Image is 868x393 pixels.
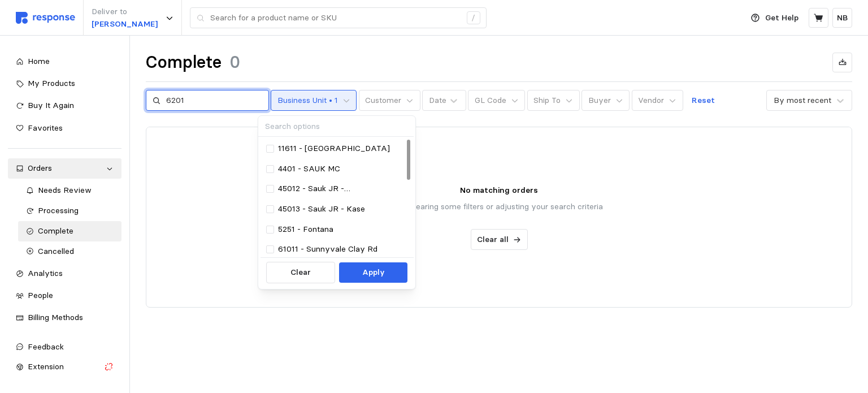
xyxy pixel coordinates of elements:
p: Reset [692,94,715,107]
p: 61011 - Sunnyvale Clay Rd [278,243,377,256]
a: Buy It Again [8,96,121,116]
h1: Complete [146,51,222,74]
p: 45013 - Sauk JR - Kase [278,203,365,215]
button: Extension [8,357,121,377]
p: [PERSON_NAME] [92,18,158,31]
a: Favorites [8,118,121,139]
p: 45012 - Sauk JR - [PERSON_NAME] [278,183,406,195]
a: Analytics [8,264,121,284]
a: Orders [8,158,121,179]
span: Complete [38,226,73,236]
p: Clear all [477,234,509,246]
span: Analytics [28,268,63,278]
button: Vendor [632,90,683,111]
p: Business Unit • 1 [277,94,338,107]
p: 11611 - [GEOGRAPHIC_DATA] [278,142,390,155]
button: Buyer [581,90,630,111]
span: My Products [28,78,75,88]
a: Complete [18,221,122,241]
span: People [28,290,53,300]
span: Processing [38,205,79,215]
a: Processing [18,201,122,221]
input: Search options [258,116,414,137]
button: Clear all [471,229,528,251]
a: Needs Review [18,180,122,201]
button: Reset [685,90,721,111]
p: GL Code [475,94,506,107]
button: NB [832,8,852,28]
p: 4401 - SAUK MC [278,163,340,175]
p: Vendor [638,94,664,107]
p: Clear [290,266,311,279]
span: Cancelled [38,246,74,256]
span: Needs Review [38,185,92,195]
a: People [8,286,121,306]
span: Buy It Again [28,100,74,110]
button: Feedback [8,337,121,357]
input: Search [166,90,262,111]
a: My Products [8,74,121,94]
p: Ship To [533,94,561,107]
div: Date [429,94,446,106]
span: Extension [28,361,64,372]
div: / [467,11,480,25]
button: Ship To [527,90,580,111]
p: Apply [362,266,385,279]
button: GL Code [468,90,525,111]
input: Search for a product name or SKU [210,8,461,28]
span: Favorites [28,123,63,133]
a: Home [8,51,121,72]
button: Apply [339,262,407,283]
img: svg%3e [16,12,75,24]
button: Get Help [744,7,805,29]
p: Deliver to [92,6,158,18]
button: Business Unit • 1 [271,90,357,111]
span: Billing Methods [28,312,83,322]
button: Customer [359,90,420,111]
p: Buyer [588,94,611,107]
h1: 0 [229,51,240,74]
a: Cancelled [18,241,122,262]
button: Clear [266,262,335,283]
p: Get Help [765,12,798,24]
a: Billing Methods [8,308,121,328]
span: Home [28,56,50,66]
div: By most recent [774,94,831,106]
p: NB [837,12,848,24]
div: Orders [28,162,102,175]
span: Feedback [28,342,64,352]
p: Customer [365,94,401,107]
p: 5251 - Fontana [278,223,333,236]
